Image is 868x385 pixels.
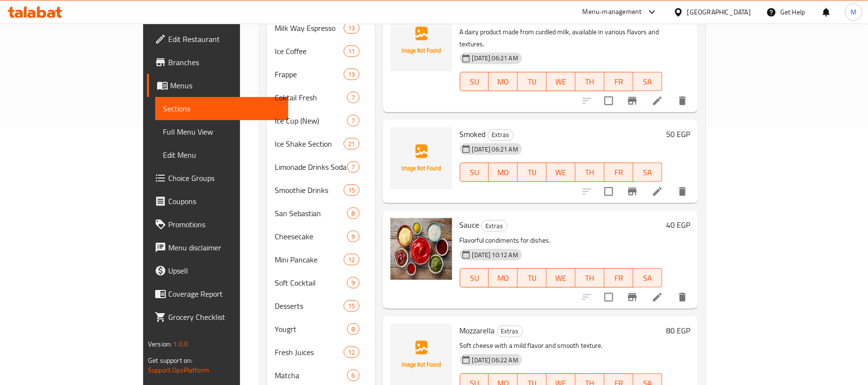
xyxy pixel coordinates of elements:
span: San Sebastian [275,207,347,219]
a: Edit menu item [652,186,663,197]
a: Grocery Checklist [147,305,288,329]
span: TH [579,165,601,179]
div: [GEOGRAPHIC_DATA] [687,7,751,17]
button: MO [489,163,518,182]
span: 15 [344,186,359,195]
span: Promotions [168,219,280,230]
button: delete [671,180,694,203]
span: Smoothie Drinks [275,184,344,196]
div: items [347,115,359,126]
span: 1.0.0 [173,338,188,350]
div: Yougrt8 [267,317,374,341]
a: Edit menu item [652,95,663,107]
span: Mozzarella [460,323,495,338]
span: SU [464,75,485,89]
a: Edit menu item [652,291,663,303]
div: Extras [497,326,523,337]
div: items [344,254,359,265]
div: items [344,45,359,57]
div: items [344,69,359,80]
span: Extras [497,326,522,337]
div: Frappe13 [267,63,374,86]
span: Upsell [168,265,280,276]
button: FR [604,163,633,182]
span: WE [550,271,572,285]
div: items [347,161,359,173]
button: TU [518,163,547,182]
a: Sections [155,97,288,120]
span: Ice Cup (New) [275,115,347,126]
div: items [347,370,359,381]
div: Limonade Drinks Soda7 [267,155,374,179]
img: Sauce [390,218,452,280]
div: items [347,277,359,289]
p: Soft cheese with a mild flavor and smooth texture. [460,340,662,352]
div: Extras [488,129,514,141]
span: SA [637,271,658,285]
img: Smoked [390,127,452,189]
span: TU [521,165,543,179]
div: items [344,346,359,358]
button: SA [633,72,662,91]
span: Coktail Fresh [275,92,347,103]
span: Grocery Checklist [168,311,280,323]
span: 6 [347,371,359,380]
span: Version: [148,338,172,350]
span: Fresh Juices [275,346,344,358]
span: Coverage Report [168,288,280,300]
span: 21 [344,139,359,149]
button: FR [604,268,633,288]
div: Extras [481,220,507,232]
span: 7 [347,163,359,172]
span: Cheesecake [275,231,347,242]
div: items [347,92,359,103]
span: Yougrt [275,323,347,335]
a: Upsell [147,259,288,282]
span: Get support on: [148,354,192,367]
div: San Sebastian8 [267,202,374,225]
button: TU [518,268,547,288]
div: Ice Cup (New)7 [267,109,374,132]
span: 9 [347,278,359,288]
span: TU [521,75,543,89]
span: 13 [344,24,359,33]
div: Coktail Fresh7 [267,86,374,109]
span: Sections [163,103,280,114]
span: SU [464,271,485,285]
span: Frappe [275,69,344,80]
span: Coupons [168,195,280,207]
span: Select to update [599,287,619,307]
span: MO [493,165,514,179]
a: Choice Groups [147,166,288,190]
a: Full Menu View [155,120,288,143]
a: Branches [147,51,288,74]
span: 8 [347,209,359,218]
span: Ice Coffee [275,45,344,57]
span: 7 [347,93,359,102]
div: Ice Shake Section21 [267,132,374,155]
span: Ice Shake Section [275,138,344,150]
div: items [344,138,359,150]
span: Smoked [460,127,486,141]
span: Limonade Drinks Soda [275,161,347,173]
span: Mini Pancake [275,254,344,265]
span: 15 [344,302,359,311]
div: items [347,207,359,219]
span: Milk Way Espresso [275,22,344,34]
span: 7 [347,116,359,125]
div: items [344,300,359,312]
span: [DATE] 06:21 AM [468,54,522,63]
span: [DATE] 06:21 AM [468,145,522,154]
div: items [344,22,359,34]
span: Matcha [275,370,347,381]
span: SU [464,165,485,179]
button: MO [489,72,518,91]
